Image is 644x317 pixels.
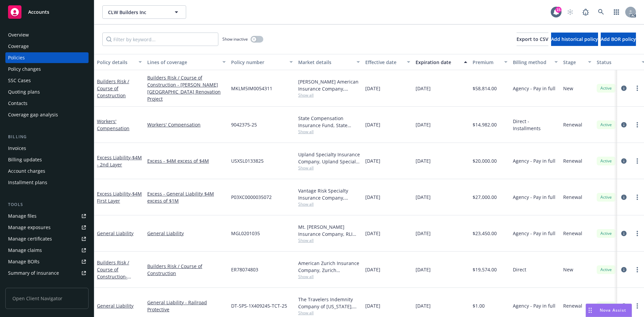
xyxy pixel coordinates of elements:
[145,54,228,70] button: Lines of coverage
[416,157,431,164] span: [DATE]
[8,245,42,256] div: Manage claims
[8,75,31,86] div: SSC Cases
[601,33,636,46] button: Add BOR policy
[8,211,37,221] div: Manage files
[563,85,573,92] span: New
[620,157,628,165] a: circleInformation
[8,109,58,120] div: Coverage gap analysis
[298,92,360,98] span: Show all
[473,121,497,128] span: $14,982.00
[231,230,260,237] span: MGL0201035
[600,307,626,313] span: Nova Assist
[563,266,573,273] span: New
[5,134,89,140] div: Billing
[298,223,360,237] div: Mt. [PERSON_NAME] Insurance Company, RLI Corp, CRC Group
[517,36,548,42] span: Export to CSV
[586,304,594,317] div: Drag to move
[147,230,226,237] a: General Liability
[231,59,285,66] div: Policy number
[416,121,431,128] span: [DATE]
[5,288,89,309] span: Open Client Navigator
[470,54,510,70] button: Premium
[513,157,555,164] span: Agency - Pay in full
[5,87,89,97] a: Quoting plans
[599,122,613,128] span: Active
[8,233,52,244] div: Manage certificates
[633,121,641,129] a: more
[513,118,558,132] span: Direct - Installments
[97,154,142,168] a: Excess Liability
[473,85,497,92] span: $58,814.00
[620,121,628,129] a: circleInformation
[231,121,257,128] span: 9042375-25
[97,230,133,236] a: General Liability
[365,302,380,309] span: [DATE]
[620,229,628,237] a: circleInformation
[97,259,140,287] a: Builders Risk / Course of Construction
[97,303,133,309] a: General Liability
[365,266,380,273] span: [DATE]
[473,302,485,309] span: $1.00
[416,194,431,201] span: [DATE]
[298,274,360,279] span: Show all
[5,109,89,120] a: Coverage gap analysis
[633,302,641,310] a: more
[298,165,360,171] span: Show all
[296,54,363,70] button: Market details
[563,302,582,309] span: Renewal
[8,64,41,74] div: Policy changes
[579,5,592,19] a: Report a Bug
[363,54,413,70] button: Effective date
[8,52,25,63] div: Policies
[473,266,497,273] span: $19,574.00
[298,78,360,92] div: [PERSON_NAME] American Insurance Company, [PERSON_NAME] Insurance, Newfront Builders Risk Program
[147,157,226,164] a: Excess - $4M excess of $4M
[298,59,353,66] div: Market details
[231,194,272,201] span: P03XC0000035072
[231,85,272,92] span: MKLM5IM0054311
[5,52,89,63] a: Policies
[5,256,89,267] a: Manage BORs
[473,59,500,66] div: Premium
[365,59,403,66] div: Effective date
[5,222,89,233] span: Manage exposures
[102,5,186,19] button: CLW Builders Inc
[633,193,641,201] a: more
[298,129,360,135] span: Show all
[473,230,497,237] span: $23,450.00
[5,201,89,208] div: Tools
[563,194,582,201] span: Renewal
[633,157,641,165] a: more
[513,230,555,237] span: Agency - Pay in full
[620,302,628,310] a: circleInformation
[560,54,594,70] button: Stage
[8,177,47,188] div: Installment plans
[416,59,460,66] div: Expiration date
[108,9,166,16] span: CLW Builders Inc
[601,36,636,42] span: Add BOR policy
[97,191,142,204] span: - $4M First Layer
[8,222,51,233] div: Manage exposures
[365,230,380,237] span: [DATE]
[513,266,526,273] span: Direct
[97,59,135,66] div: Policy details
[599,158,613,164] span: Active
[5,233,89,244] a: Manage certificates
[97,78,129,99] a: Builders Risk / Course of Construction
[473,194,497,201] span: $27,000.00
[5,41,89,52] a: Coverage
[473,157,497,164] span: $20,000.00
[8,268,59,278] div: Summary of insurance
[5,143,89,154] a: Invoices
[599,267,613,273] span: Active
[97,154,142,168] span: - $4M - 2nd Layer
[551,33,598,46] button: Add historical policy
[5,64,89,74] a: Policy changes
[599,85,613,91] span: Active
[298,187,360,201] div: Vantage Risk Specialty Insurance Company, Vantage Risk, CRC Group
[513,59,550,66] div: Billing method
[413,54,470,70] button: Expiration date
[551,36,598,42] span: Add historical policy
[633,229,641,237] a: more
[594,5,608,19] a: Search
